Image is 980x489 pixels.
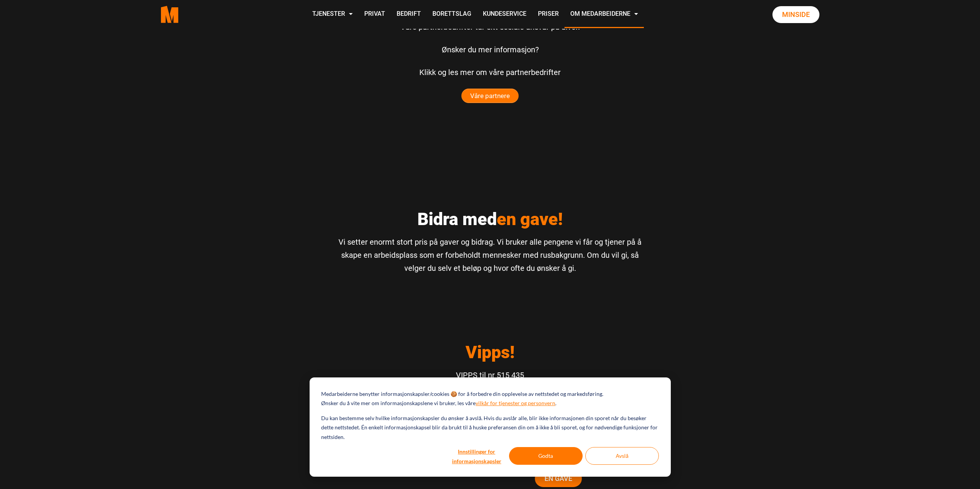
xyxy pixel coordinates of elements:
[532,1,565,28] a: Priser
[565,1,644,28] a: Om Medarbeiderne
[332,369,648,382] p: VIPPS til nr 515 435
[321,389,603,399] p: Medarbeiderne benytter informasjonskapsler/cookies 🍪 for å forbedre din opplevelse av nettstedet ...
[321,399,556,408] p: Ønsker du å vite mer om informasjonskapslene vi bruker, les våre .
[358,1,391,28] a: Privat
[497,209,563,229] span: en gave!
[461,88,519,103] a: Våre partnere
[307,1,358,28] a: Tjenester
[466,342,514,362] span: Vipps!
[332,66,648,79] p: Klikk og les mer om våre partnerbedrifter
[509,447,583,465] button: Godta
[462,89,518,103] span: Våre partnere
[585,447,659,465] button: Avslå
[310,377,671,477] div: Cookie banner
[332,43,648,56] p: Ønsker du mer informasjon?
[477,1,532,28] a: Kundeservice
[391,1,427,28] a: Bedrift
[447,447,506,465] button: Innstillinger for informasjonskapsler
[332,235,648,275] p: Vi setter enormt stort pris på gaver og bidrag. Vi bruker alle pengene vi får og tjener på å skap...
[427,1,477,28] a: Borettslag
[476,399,555,408] a: vilkår for tjenester og personvern
[535,470,582,487] a: En gave
[772,6,819,23] a: Minside
[321,414,658,442] p: Du kan bestemme selv hvilke informasjonskapsler du ønsker å avslå. Hvis du avslår alle, blir ikke...
[332,209,648,230] p: Bidra med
